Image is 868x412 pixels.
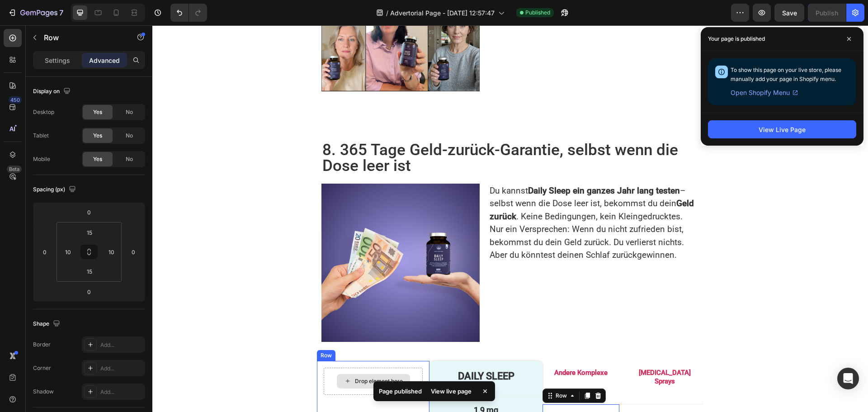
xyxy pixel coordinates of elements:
[480,343,546,361] p: [MEDICAL_DATA] Sprays
[396,343,462,352] p: Andere Komplexe
[80,205,98,219] input: 0
[782,9,797,17] span: Save
[104,245,118,259] input: 10px
[731,66,841,82] span: To show this page on your live store, please manually add your page in Shopify menu.
[525,9,550,17] span: Published
[33,364,51,372] div: Corner
[33,341,51,349] div: Border
[9,96,22,104] div: 450
[390,8,495,18] span: Advertorial Page - [DATE] 12:57:47
[166,326,181,334] div: Row
[33,85,72,98] div: Display on
[816,8,838,18] div: Publish
[479,386,547,397] div: Rich Text Editor. Editing area: main
[152,25,868,412] iframe: Design area
[425,385,477,398] div: View live page
[386,8,388,18] span: /
[100,365,143,373] div: Add...
[61,245,75,259] input: 10px
[169,116,547,149] h2: 8. 365 Tage Geld-zurück-Garantie, selbst wenn die Dose leer ist
[33,132,49,140] div: Tablet
[44,32,121,43] p: Row
[33,108,54,116] div: Desktop
[33,184,78,196] div: Spacing (px)
[80,285,98,298] input: 0
[808,4,846,22] button: Publish
[93,155,102,163] span: Yes
[837,368,859,389] div: Open Intercom Messenger
[708,120,856,138] button: View Live Page
[93,108,102,116] span: Yes
[126,155,133,163] span: No
[80,226,99,239] input: 15px
[33,318,62,330] div: Shape
[170,4,207,22] div: Undo/Redo
[4,4,67,22] button: 7
[59,7,63,18] p: 7
[376,160,528,170] strong: Daily Sleep ein ganzes Jahr lang testen
[169,158,327,317] img: Listicle-Bilder_DSL6-1024x1024.jpg
[708,34,765,43] p: Your page is published
[337,159,546,237] p: Du kannst – selbst wenn die Dose leer ist, bekommst du dein . Keine Bedingungen, kein Kleingedruc...
[33,155,50,163] div: Mobile
[93,132,102,140] span: Yes
[774,4,804,22] button: Save
[100,341,143,349] div: Add...
[285,343,382,358] p: DAILY SLEEP
[283,379,384,391] p: 1,9 mg
[45,56,70,65] p: Settings
[126,108,133,116] span: No
[7,166,22,173] div: Beta
[89,56,120,65] p: Advanced
[126,132,133,140] span: No
[33,388,54,396] div: Shadow
[401,366,416,374] div: Row
[127,245,140,259] input: 0
[379,387,422,396] p: Page published
[38,245,52,259] input: 0
[337,173,542,196] strong: Geld zurück
[100,388,143,396] div: Add...
[759,125,806,134] div: View Live Page
[203,352,250,360] div: Drop element here
[80,265,99,278] input: 15px
[731,87,790,98] span: Open Shopify Menu
[395,386,462,397] div: Rich Text Editor. Editing area: main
